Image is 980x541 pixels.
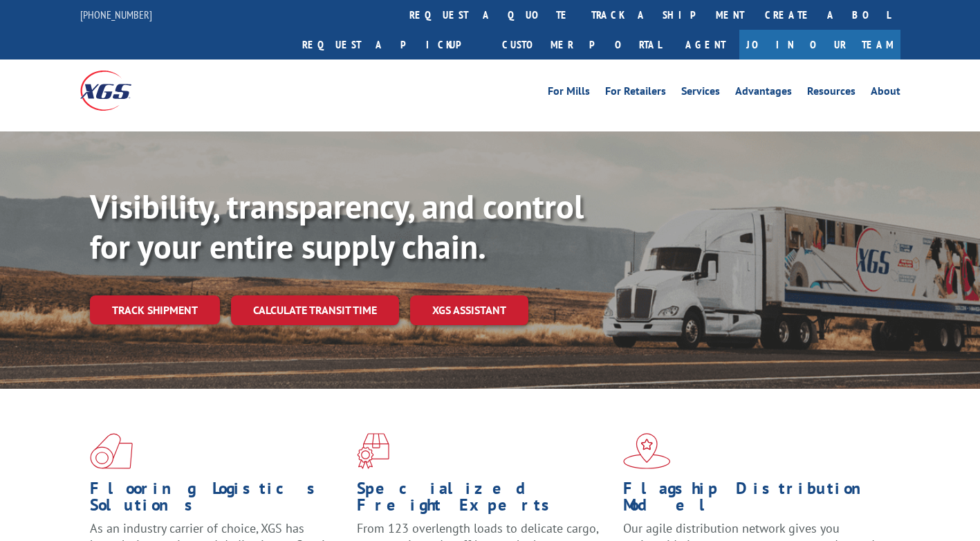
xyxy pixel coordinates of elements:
a: Track shipment [90,295,220,324]
a: Resources [807,86,856,101]
a: About [871,86,900,101]
h1: Specialized Freight Experts [357,480,613,520]
a: For Mills [548,86,590,101]
img: xgs-icon-total-supply-chain-intelligence-red [90,433,133,469]
a: Join Our Team [739,30,900,59]
a: [PHONE_NUMBER] [80,8,152,21]
h1: Flooring Logistics Solutions [90,480,346,520]
a: Advantages [735,86,792,101]
a: Agent [672,30,739,59]
a: Calculate transit time [231,295,399,325]
a: Customer Portal [492,30,672,59]
h1: Flagship Distribution Model [623,480,880,520]
a: XGS ASSISTANT [410,295,528,325]
img: xgs-icon-flagship-distribution-model-red [623,433,671,469]
a: Services [681,86,720,101]
b: Visibility, transparency, and control for your entire supply chain. [90,185,584,268]
a: For Retailers [605,86,666,101]
img: xgs-icon-focused-on-flooring-red [357,433,389,469]
a: Request a pickup [292,30,492,59]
